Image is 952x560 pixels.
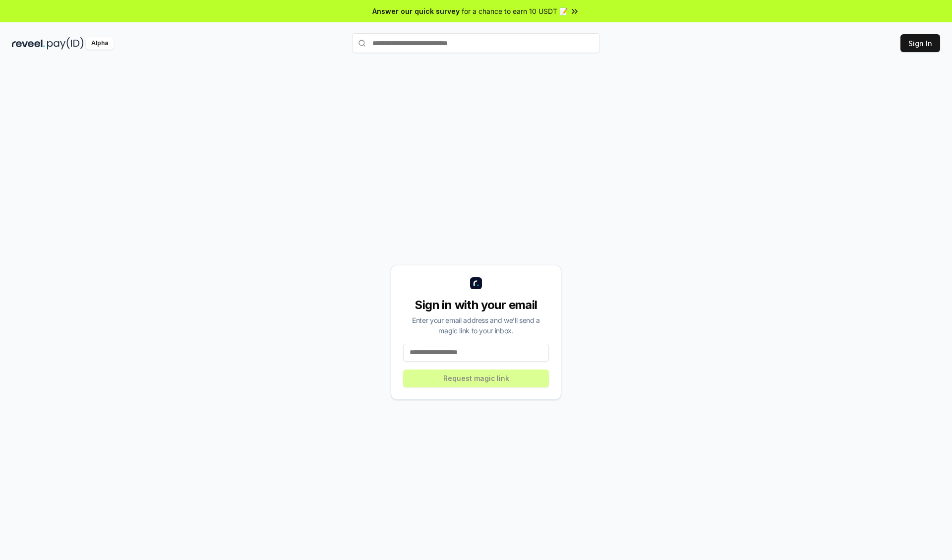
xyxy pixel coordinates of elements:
span: for a chance to earn 10 USDT 📝 [462,6,568,16]
div: Alpha [86,37,114,50]
div: Enter your email address and we’ll send a magic link to your inbox. [403,315,549,336]
span: Answer our quick survey [372,6,460,16]
img: reveel_dark [12,37,45,50]
button: Sign In [900,34,940,52]
div: Sign in with your email [403,297,549,313]
img: pay_id [47,37,84,50]
img: logo_small [470,277,482,289]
